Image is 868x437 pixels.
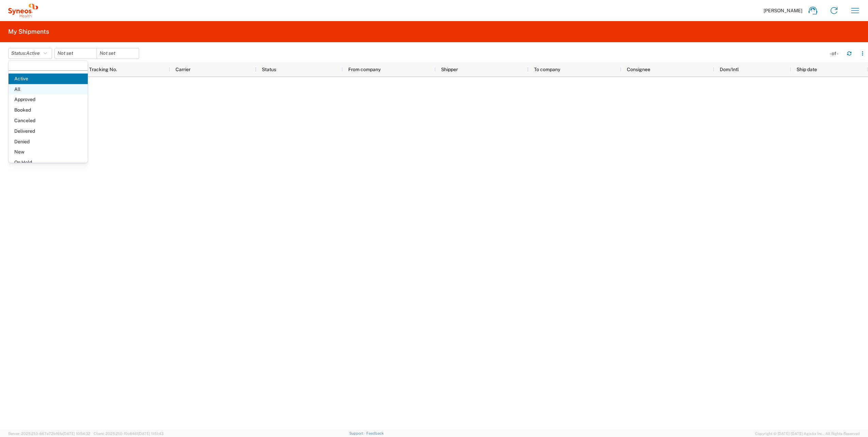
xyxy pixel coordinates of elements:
[9,126,88,136] span: Delivered
[720,67,739,72] span: Dom/Intl
[262,67,276,72] span: Status
[349,431,366,435] a: Support
[9,136,88,147] span: Denied
[138,432,164,436] span: [DATE] 11:51:43
[176,67,190,72] span: Carrier
[9,115,88,126] span: Canceled
[26,50,40,56] span: Active
[764,7,802,14] span: [PERSON_NAME]
[755,431,860,437] span: Copyright © [DATE]-[DATE] Agistix Inc., All Rights Reserved
[9,157,88,168] span: On Hold
[797,67,817,72] span: Ship date
[8,48,52,59] button: Status:Active
[534,67,560,72] span: To company
[9,94,88,105] span: Approved
[366,431,384,435] a: Feedback
[8,432,90,436] span: Server: 2025.21.0-667a72bf6fa
[8,28,49,36] h2: My Shipments
[348,67,381,72] span: From company
[94,432,164,436] span: Client: 2025.21.0-f0c8481
[441,67,458,72] span: Shipper
[63,432,90,436] span: [DATE] 10:54:32
[830,50,841,56] div: - of -
[627,67,650,72] span: Consignee
[9,74,88,84] span: Active
[9,147,88,157] span: New
[97,48,139,59] input: Not set
[89,67,117,72] span: Tracking No.
[9,105,88,115] span: Booked
[55,48,97,59] input: Not set
[9,84,88,95] span: All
